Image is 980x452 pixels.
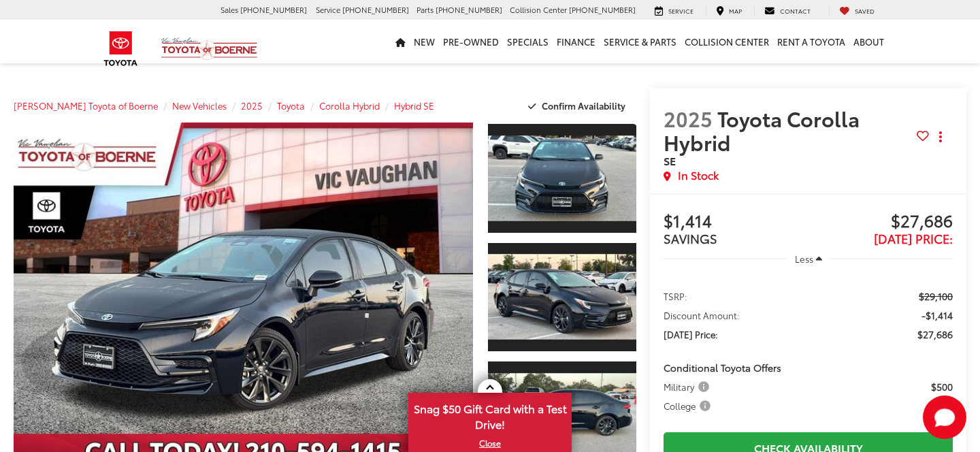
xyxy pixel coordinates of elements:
[416,4,434,15] span: Parts
[172,99,227,112] a: New Vehicles
[161,37,258,61] img: Vic Vaughan Toyota of Boerne
[240,4,307,15] span: [PHONE_NUMBER]
[664,212,808,232] span: $1,414
[487,135,638,221] img: 2025 Toyota Corolla Hybrid Hybrid SE
[706,5,752,16] a: Map
[510,4,567,15] span: Collision Center
[410,20,439,63] a: New
[488,123,636,234] a: Expand Photo 1
[788,246,829,271] button: Less
[342,4,409,15] span: [PHONE_NUMBER]
[553,20,600,63] a: Finance
[487,255,638,340] img: 2025 Toyota Corolla Hybrid Hybrid SE
[394,99,434,112] a: Hybrid SE
[780,6,811,15] span: Contact
[521,94,637,118] button: Confirm Availability
[391,20,410,63] a: Home
[829,5,885,16] a: My Saved Vehicles
[220,4,238,15] span: Sales
[664,399,715,413] button: College
[644,5,704,16] a: Service
[542,99,625,112] span: Confirm Availability
[931,380,953,393] span: $500
[919,289,953,303] span: $29,100
[921,308,953,322] span: -$1,414
[773,20,849,63] a: Rent a Toyota
[569,4,636,15] span: [PHONE_NUMBER]
[14,99,158,112] a: [PERSON_NAME] Toyota of Boerne
[923,395,966,439] svg: Start Chat
[664,229,717,247] span: SAVINGS
[681,20,773,63] a: Collision Center
[664,152,676,168] span: SE
[855,6,875,15] span: Saved
[664,380,712,393] span: Military
[754,5,821,16] a: Contact
[795,253,813,265] span: Less
[503,20,553,63] a: Specials
[808,212,953,232] span: $27,686
[729,6,742,15] span: Map
[95,27,146,71] img: Toyota
[923,395,966,439] button: Toggle Chat Window
[664,327,718,341] span: [DATE] Price:
[436,4,502,15] span: [PHONE_NUMBER]
[664,399,713,413] span: College
[668,6,693,15] span: Service
[439,20,503,63] a: Pre-Owned
[664,289,687,303] span: TSRP:
[874,229,953,247] span: [DATE] Price:
[277,99,305,112] a: Toyota
[319,99,380,112] a: Corolla Hybrid
[929,125,953,149] button: Actions
[664,103,860,157] span: Toyota Corolla Hybrid
[917,327,953,341] span: $27,686
[316,4,340,15] span: Service
[664,103,713,133] span: 2025
[849,20,888,63] a: About
[678,167,719,183] span: In Stock
[410,394,570,436] span: Snag $50 Gift Card with a Test Drive!
[939,131,942,142] span: dropdown dots
[600,20,681,63] a: Service & Parts: Opens in a new tab
[664,308,740,322] span: Discount Amount:
[241,99,263,112] a: 2025
[664,380,714,393] button: Military
[488,242,636,353] a: Expand Photo 2
[664,361,781,374] span: Conditional Toyota Offers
